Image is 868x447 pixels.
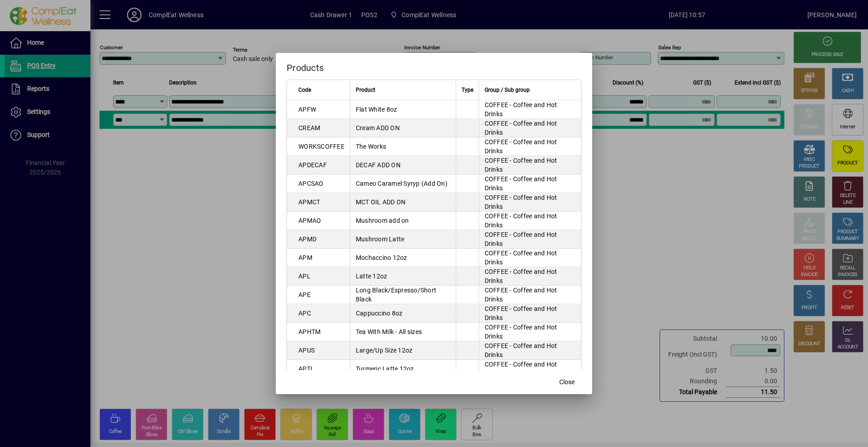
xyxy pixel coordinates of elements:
div: APHTM [298,327,321,336]
td: Large/Up Size 12oz [350,341,456,360]
td: MCT OIL ADD ON [350,193,456,212]
span: Group / Sub group [485,85,530,95]
span: Product [356,85,375,95]
td: COFFEE - Coffee and Hot Drinks [479,137,581,156]
div: APMD [298,235,316,244]
span: Close [559,377,575,387]
td: COFFEE - Coffee and Hot Drinks [479,174,581,193]
td: COFFEE - Coffee and Hot Drinks [479,341,581,360]
td: COFFEE - Coffee and Hot Drinks [479,360,581,378]
td: COFFEE - Coffee and Hot Drinks [479,249,581,267]
td: Cameo Caramel Syryp (Add On) [350,174,456,193]
div: APMAO [298,216,321,225]
div: APUS [298,346,315,355]
div: APDECAF [298,160,327,169]
div: APMCT [298,198,320,207]
td: DECAF ADD ON [350,156,456,174]
td: Mushroom add on [350,212,456,230]
td: COFFEE - Coffee and Hot Drinks [479,230,581,249]
div: APE [298,290,311,299]
td: The Works [350,137,456,156]
h2: Products [276,53,592,79]
td: COFFEE - Coffee and Hot Drinks [479,286,581,304]
td: COFFEE - Coffee and Hot Drinks [479,323,581,341]
td: Turmeric Latte 12oz [350,360,456,378]
td: Mochaccino 12oz [350,249,456,267]
span: Type [462,85,473,95]
div: APFW [298,105,316,114]
div: APL [298,272,311,281]
td: Long Black/Espresso/Short Black [350,286,456,304]
td: Mushroom Latte [350,230,456,249]
td: COFFEE - Coffee and Hot Drinks [479,156,581,174]
td: Cappuccino 8oz [350,304,456,323]
td: COFFEE - Coffee and Hot Drinks [479,267,581,286]
td: Tea With Milk - All sizes [350,323,456,341]
td: Flat White 8oz [350,100,456,119]
span: Code [298,85,311,95]
div: APM [298,253,312,262]
td: COFFEE - Coffee and Hot Drinks [479,304,581,323]
div: WORKSCOFFEE [298,142,344,151]
div: APTL [298,364,314,373]
button: Close [552,374,581,391]
div: APC [298,309,311,318]
td: COFFEE - Coffee and Hot Drinks [479,100,581,119]
td: COFFEE - Coffee and Hot Drinks [479,119,581,137]
div: APCSAO [298,179,324,188]
td: Latte 12oz [350,267,456,286]
div: CREAM [298,123,320,132]
td: COFFEE - Coffee and Hot Drinks [479,212,581,230]
td: COFFEE - Coffee and Hot Drinks [479,193,581,212]
td: Cream ADD ON [350,119,456,137]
